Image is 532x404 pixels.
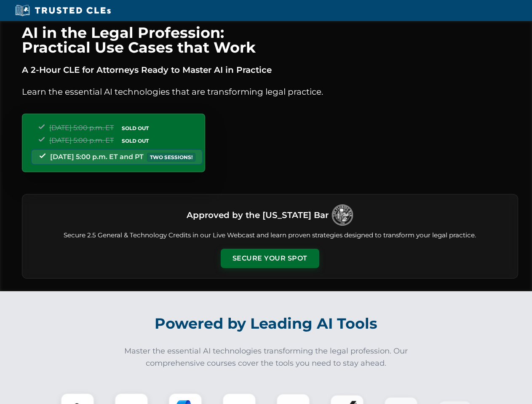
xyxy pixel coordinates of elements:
img: Trusted CLEs [13,4,113,17]
span: SOLD OUT [119,124,152,133]
p: Secure 2.5 General & Technology Credits in our Live Webcast and learn proven strategies designed ... [32,231,508,240]
h2: Powered by Leading AI Tools [33,309,500,338]
button: Secure Your Spot [221,249,319,268]
span: SOLD OUT [119,136,152,145]
span: [DATE] 5:00 p.m. ET [49,136,114,144]
p: A 2-Hour CLE for Attorneys Ready to Master AI in Practice [22,63,518,77]
img: Logo [332,205,353,226]
p: Master the essential AI technologies transforming the legal profession. Our comprehensive courses... [119,345,414,369]
h3: Approved by the [US_STATE] Bar [187,207,329,223]
span: [DATE] 5:00 p.m. ET [49,124,114,132]
p: Learn the essential AI technologies that are transforming legal practice. [22,85,518,98]
h1: AI in the Legal Profession: Practical Use Cases that Work [22,25,518,55]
